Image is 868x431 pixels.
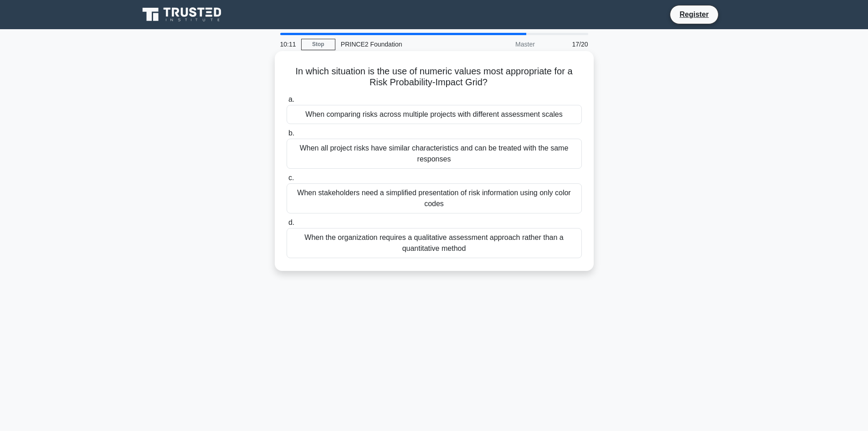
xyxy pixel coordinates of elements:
h5: In which situation is the use of numeric values most appropriate for a Risk Probability-Impact Grid? [286,66,583,88]
span: a. [288,95,294,103]
a: Register [674,9,714,20]
div: When all project risks have similar characteristics and can be treated with the same responses [287,139,582,169]
span: c. [288,174,294,182]
div: When comparing risks across multiple projects with different assessment scales [287,105,582,124]
div: PRINCE2 Foundation [335,35,461,53]
div: 10:11 [275,35,301,53]
span: b. [288,129,294,137]
div: 17/20 [540,35,594,53]
a: Stop [301,39,335,50]
span: d. [288,218,294,226]
div: When the organization requires a qualitative assessment approach rather than a quantitative method [287,228,582,258]
div: Master [461,35,540,53]
div: When stakeholders need a simplified presentation of risk information using only color codes [287,183,582,213]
